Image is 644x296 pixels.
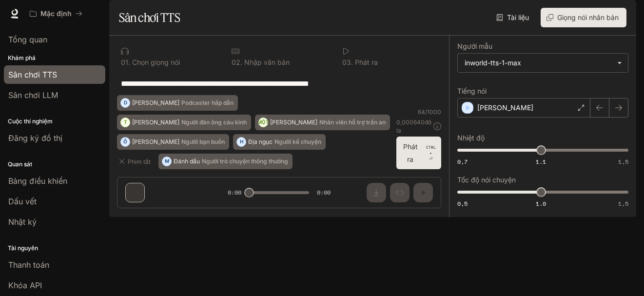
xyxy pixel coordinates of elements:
[347,58,351,66] font: 3
[117,134,229,150] button: Ồ[PERSON_NAME]Người bạn buồn
[158,154,293,169] button: MĐánh dấuNgười trò chuyện thông thường
[425,108,427,116] font: /
[507,13,529,21] font: Tài liệu
[618,158,628,166] font: 1,5
[132,99,179,106] font: [PERSON_NAME]
[117,154,155,169] button: Phím tắt
[270,118,317,126] font: [PERSON_NAME]
[557,13,619,21] font: Giọng nói nhân bản
[541,8,626,27] button: Giọng nói nhân bản
[255,115,390,130] button: MỘT[PERSON_NAME]Nhân viên hỗ trợ trấn an
[25,4,87,23] button: Tất cả không gian làm việc
[232,58,236,66] font: 0
[427,108,441,116] font: 1000
[536,199,546,208] font: 1.0
[123,138,127,144] font: Ồ
[121,58,125,66] font: 0
[457,42,492,50] font: Người mẫu
[240,58,242,66] font: .
[465,59,521,67] font: inworld-tts-1-max
[257,119,269,125] font: MỘT
[457,158,468,166] font: 0,7
[181,99,234,106] font: Podcaster hấp dẫn
[457,176,516,184] font: Tốc độ nói chuyện
[233,134,326,150] button: HĐịa ngụcNgười kể chuyện
[165,158,169,164] font: M
[119,10,180,25] font: Sân chơi TTS
[132,58,180,66] font: Chọn giọng nói
[117,115,251,130] button: T[PERSON_NAME]Người đàn ông cáu kỉnh
[426,145,436,156] font: CTRL +
[457,134,485,142] font: Nhiệt độ
[174,158,200,165] font: Đánh dấu
[342,58,347,66] font: 0
[396,118,425,126] font: 0,000640
[396,137,441,169] button: Phát raCTRL +⏎
[351,58,353,66] font: .
[117,95,238,111] button: D[PERSON_NAME]Podcaster hấp dẫn
[429,157,432,161] font: ⏎
[244,58,290,66] font: Nhập văn bản
[124,99,127,105] font: D
[618,199,628,208] font: 1,5
[457,87,487,95] font: Tiếng nói
[248,138,273,145] font: Địa ngục
[403,142,418,163] font: Phát ra
[128,158,151,165] font: Phím tắt
[458,54,628,72] div: inworld-tts-1-max
[40,9,72,18] font: Mặc định
[202,158,288,165] font: Người trò chuyện thông thường
[319,118,386,126] font: Nhân viên hỗ trợ trấn an
[536,158,546,166] font: 1.1
[132,118,179,126] font: [PERSON_NAME]
[236,58,240,66] font: 2
[181,118,247,126] font: Người đàn ông cáu kỉnh
[132,138,179,145] font: [PERSON_NAME]
[128,58,130,66] font: .
[494,8,533,27] a: Tài liệu
[418,108,425,116] font: 64
[240,138,243,144] font: H
[124,119,127,125] font: T
[181,138,225,145] font: Người bạn buồn
[477,103,533,112] font: [PERSON_NAME]
[125,58,128,66] font: 1
[457,199,468,208] font: 0,5
[274,138,321,145] font: Người kể chuyện
[355,58,378,66] font: Phát ra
